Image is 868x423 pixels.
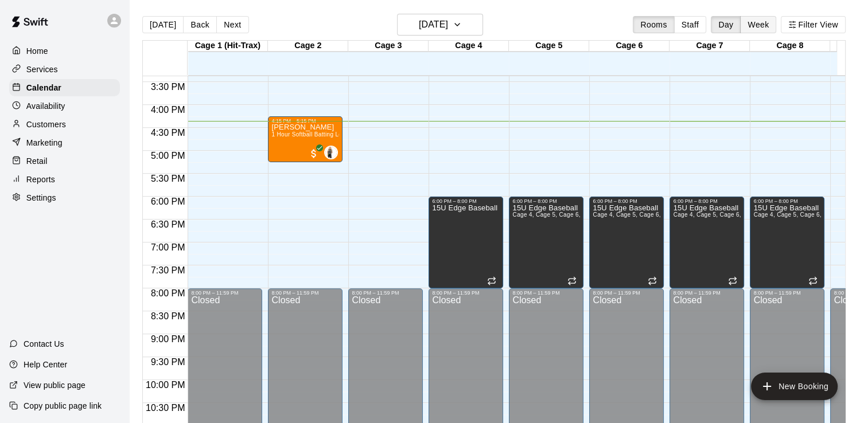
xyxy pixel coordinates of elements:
[9,97,120,115] a: Availability
[268,41,348,52] div: Cage 2
[487,276,496,285] span: Recurring event
[9,189,120,206] a: Settings
[324,146,338,159] div: Payton Allred
[9,61,120,78] a: Services
[670,197,744,288] div: 6:00 PM – 8:00 PM: 15U Edge Baseball
[512,198,580,204] div: 6:00 PM – 8:00 PM
[673,198,741,204] div: 6:00 PM – 8:00 PM
[589,41,670,52] div: Cage 6
[26,100,65,112] p: Availability
[352,290,419,296] div: 8:00 PM – 11:59 PM
[751,373,838,400] button: add
[728,276,737,285] span: Recurring event
[589,197,664,288] div: 6:00 PM – 8:00 PM: 15U Edge Baseball
[674,16,707,33] button: Staff
[148,128,188,138] span: 4:30 PM
[26,155,48,167] p: Retail
[509,41,589,52] div: Cage 5
[148,197,188,206] span: 6:00 PM
[593,290,660,296] div: 8:00 PM – 11:59 PM
[268,116,342,162] div: 4:15 PM – 5:15 PM: Haddie Morgan
[216,16,248,33] button: Next
[567,276,577,285] span: Recurring event
[633,16,674,33] button: Rooms
[191,290,259,296] div: 8:00 PM – 11:59 PM
[808,276,818,285] span: Recurring event
[148,357,188,367] span: 9:30 PM
[271,131,355,138] span: 1 Hour Softball Batting Lesson
[148,105,188,115] span: 4:00 PM
[750,41,830,52] div: Cage 8
[148,311,188,321] span: 8:30 PM
[148,220,188,229] span: 6:30 PM
[429,41,509,52] div: Cage 4
[148,288,188,298] span: 8:00 PM
[740,16,776,33] button: Week
[325,147,337,158] img: Payton Allred
[429,197,503,288] div: 6:00 PM – 8:00 PM: 15U Edge Baseball
[593,198,660,204] div: 6:00 PM – 8:00 PM
[753,290,821,296] div: 8:00 PM – 11:59 PM
[9,79,120,96] a: Calendar
[432,290,500,296] div: 8:00 PM – 11:59 PM
[24,400,102,412] p: Copy public page link
[26,119,66,130] p: Customers
[148,151,188,160] span: 5:00 PM
[26,174,55,185] p: Reports
[711,16,741,33] button: Day
[9,171,120,188] a: Reports
[271,118,339,124] div: 4:15 PM – 5:15 PM
[509,197,583,288] div: 6:00 PM – 8:00 PM: 15U Edge Baseball
[24,359,67,370] p: Help Center
[26,137,63,148] p: Marketing
[9,42,120,60] a: Home
[673,290,741,296] div: 8:00 PM – 11:59 PM
[148,174,188,183] span: 5:30 PM
[142,16,184,33] button: [DATE]
[348,41,429,52] div: Cage 3
[148,82,188,92] span: 3:30 PM
[26,82,61,93] p: Calendar
[24,338,64,350] p: Contact Us
[143,380,188,390] span: 10:00 PM
[753,198,821,204] div: 6:00 PM – 8:00 PM
[148,334,188,344] span: 9:00 PM
[183,16,217,33] button: Back
[9,116,120,133] a: Customers
[143,403,188,413] span: 10:30 PM
[26,192,56,203] p: Settings
[512,290,580,296] div: 8:00 PM – 11:59 PM
[419,17,448,33] h6: [DATE]
[781,16,845,33] button: Filter View
[24,379,85,391] p: View public page
[432,198,500,204] div: 6:00 PM – 8:00 PM
[26,64,58,75] p: Services
[753,211,866,218] span: Cage 4, Cage 5, Cage 6, Cage 7, Cage 8
[148,265,188,275] span: 7:30 PM
[648,276,657,285] span: Recurring event
[188,41,268,52] div: Cage 1 (Hit-Trax)
[670,41,750,52] div: Cage 7
[673,211,785,218] span: Cage 4, Cage 5, Cage 6, Cage 7, Cage 8
[593,211,705,218] span: Cage 4, Cage 5, Cage 6, Cage 7, Cage 8
[329,146,338,159] span: Payton Allred
[512,211,625,218] span: Cage 4, Cage 5, Cage 6, Cage 7, Cage 8
[26,45,48,57] p: Home
[397,14,483,36] button: [DATE]
[750,197,824,288] div: 6:00 PM – 8:00 PM: 15U Edge Baseball
[148,242,188,252] span: 7:00 PM
[271,290,339,296] div: 8:00 PM – 11:59 PM
[9,152,120,170] a: Retail
[9,134,120,151] a: Marketing
[308,148,320,159] span: All customers have paid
